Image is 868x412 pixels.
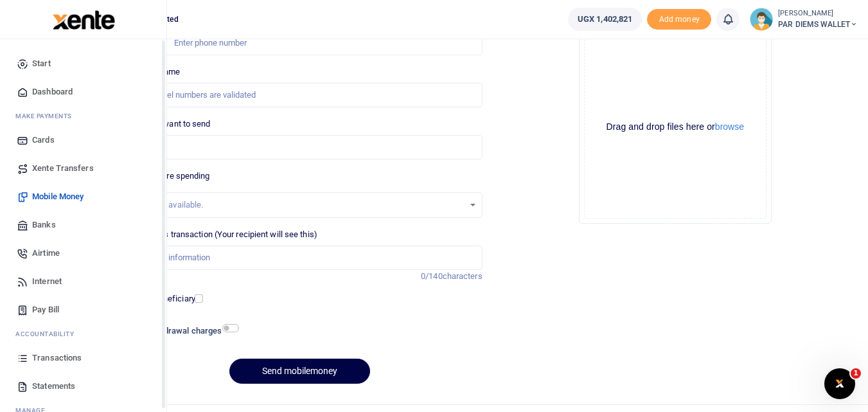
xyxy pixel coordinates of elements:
a: Add money [647,13,711,23]
span: Statements [32,380,75,393]
div: No options available. [127,199,463,211]
span: Internet [32,275,62,288]
a: Pay Bill [10,296,156,324]
span: countability [25,329,74,339]
span: Dashboard [32,85,73,98]
a: UGX 1,402,821 [568,8,642,31]
a: Statements [10,372,156,400]
img: profile-user [750,8,773,31]
a: Start [10,49,156,78]
div: Drag and drop files here or [585,121,766,133]
span: PAR DIEMS WALLET [778,19,858,30]
input: MTN & Airtel numbers are validated [117,83,482,107]
a: Mobile Money [10,183,156,211]
a: Xente Transfers [10,154,156,183]
span: characters [443,271,483,281]
input: UGX [117,135,482,159]
span: ake Payments [22,111,72,121]
a: Cards [10,126,156,154]
small: [PERSON_NAME] [778,8,858,19]
span: 1 [851,368,861,379]
span: Start [32,57,51,70]
a: profile-user [PERSON_NAME] PAR DIEMS WALLET [750,8,858,31]
span: Cards [32,134,55,147]
span: 0/140 [421,271,443,281]
span: Airtime [32,247,60,260]
li: Toup your wallet [647,9,711,30]
span: Add money [647,9,711,30]
div: File Uploader [579,31,772,224]
li: M [10,106,156,126]
span: Banks [32,219,56,231]
span: Transactions [32,352,82,364]
li: Ac [10,324,156,344]
a: Internet [10,267,156,296]
span: UGX 1,402,821 [578,13,632,26]
button: Send mobilemoney [229,359,370,384]
img: logo-large [53,10,115,30]
button: browse [715,122,744,131]
input: Enter phone number [117,31,482,55]
span: Pay Bill [32,303,59,316]
iframe: Intercom live chat [824,368,855,399]
a: Transactions [10,344,156,372]
a: Banks [10,211,156,239]
li: Wallet ballance [563,8,647,31]
label: Memo for this transaction (Your recipient will see this) [117,228,317,241]
a: logo-small logo-large logo-large [51,14,115,24]
a: Dashboard [10,78,156,106]
input: Enter extra information [117,246,482,270]
span: Xente Transfers [32,162,94,175]
span: Mobile Money [32,190,84,203]
h6: Include withdrawal charges [119,326,233,336]
a: Airtime [10,239,156,267]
